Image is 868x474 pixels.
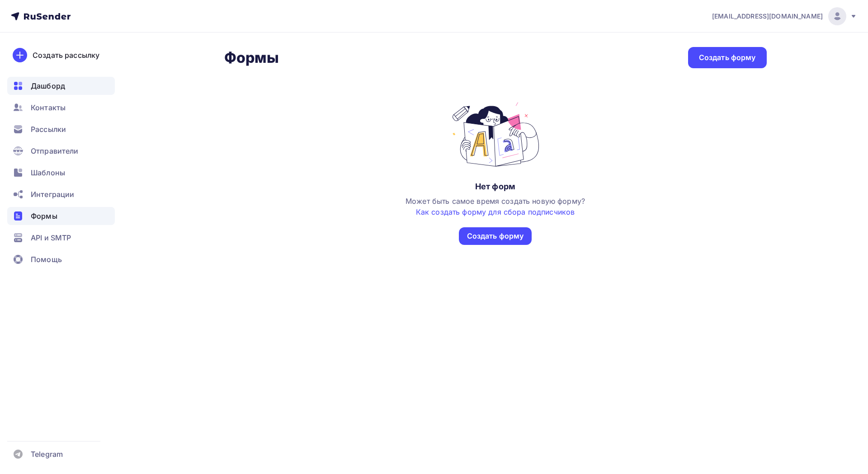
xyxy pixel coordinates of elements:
[699,52,756,63] div: Создать форму
[31,102,66,113] span: Контакты
[7,207,115,225] a: Формы
[31,80,65,91] span: Дашборд
[7,77,115,95] a: Дашборд
[31,449,63,460] span: Telegram
[7,142,115,160] a: Отправители
[31,124,66,135] span: Рассылки
[7,99,115,117] a: Контакты
[31,145,79,156] span: Отправители
[7,164,115,182] a: Шаблоны
[467,231,524,241] div: Создать форму
[712,7,857,25] a: [EMAIL_ADDRESS][DOMAIN_NAME]
[31,232,71,243] span: API и SMTP
[33,50,99,61] div: Создать рассылку
[224,49,279,67] h2: Формы
[475,181,515,192] div: Нет форм
[416,207,575,216] a: Как создать форму для сбора подписчиков
[31,167,65,178] span: Шаблоны
[31,211,57,221] span: Формы
[406,197,585,216] span: Может быть самое время создать новую форму?
[7,120,115,138] a: Рассылки
[31,189,74,200] span: Интеграции
[31,254,62,265] span: Помощь
[712,12,823,21] span: [EMAIL_ADDRESS][DOMAIN_NAME]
